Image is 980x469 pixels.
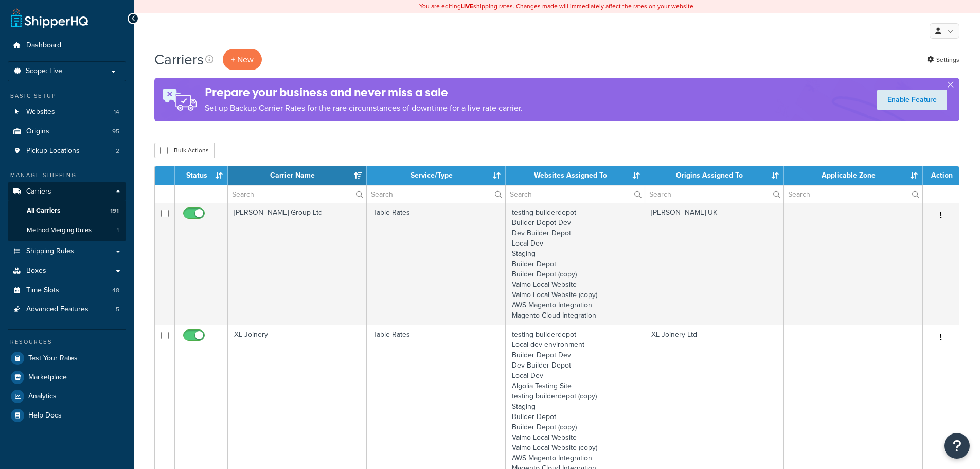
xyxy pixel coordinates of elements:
a: Settings [927,53,959,67]
img: ad-rules-rateshop-fe6ec290ccb7230408bd80ed9643f0289d75e0ffd9eb532fc0e269fcd187b520.png [154,78,205,121]
span: 191 [110,206,119,215]
input: Search [506,185,644,203]
a: Analytics [8,387,126,406]
a: Test Your Rates [8,349,126,368]
span: Time Slots [26,286,59,295]
th: Carrier Name: activate to sort column ascending [228,166,367,185]
span: Advanced Features [26,305,88,314]
span: 14 [114,108,119,116]
a: Carriers [8,182,126,201]
span: All Carriers [27,206,60,215]
input: Search [367,185,505,203]
div: Resources [8,338,126,346]
th: Applicable Zone: activate to sort column ascending [784,166,923,185]
h4: Prepare your business and never miss a sale [205,84,523,101]
span: 2 [116,147,119,155]
a: Enable Feature [877,90,947,110]
span: Method Merging Rules [27,226,92,235]
li: Method Merging Rules [8,221,126,240]
span: Scope: Live [26,67,62,76]
a: All Carriers 191 [8,201,126,220]
li: Origins [8,122,126,141]
span: Origins [26,127,49,136]
a: Pickup Locations 2 [8,142,126,161]
a: Boxes [8,262,126,281]
a: Shipping Rules [8,242,126,261]
a: ShipperHQ Home [11,8,88,28]
span: 5 [116,305,119,314]
a: Help Docs [8,406,126,425]
span: Websites [26,108,55,116]
li: Time Slots [8,281,126,300]
td: Table Rates [367,203,506,325]
td: [PERSON_NAME] UK [645,203,784,325]
span: Analytics [28,392,57,401]
li: Websites [8,102,126,121]
span: Marketplace [28,373,67,382]
li: Advanced Features [8,300,126,319]
th: Websites Assigned To: activate to sort column ascending [506,166,645,185]
td: testing builderdepot Builder Depot Dev Dev Builder Depot Local Dev Staging Builder Depot Builder ... [506,203,645,325]
button: Bulk Actions [154,143,215,158]
div: Basic Setup [8,92,126,100]
input: Search [784,185,922,203]
span: Dashboard [26,41,61,50]
th: Status: activate to sort column ascending [175,166,228,185]
span: Help Docs [28,411,62,420]
span: Shipping Rules [26,247,74,256]
span: 48 [112,286,119,295]
li: Carriers [8,182,126,241]
td: [PERSON_NAME] Group Ltd [228,203,367,325]
span: Carriers [26,187,51,196]
button: Open Resource Center [944,433,970,459]
input: Search [228,185,366,203]
span: 1 [117,226,119,235]
h1: Carriers [154,49,204,70]
li: Pickup Locations [8,142,126,161]
b: LIVE [461,2,473,11]
span: Test Your Rates [28,354,78,363]
a: Dashboard [8,36,126,55]
a: Method Merging Rules 1 [8,221,126,240]
a: Time Slots 48 [8,281,126,300]
div: Manage Shipping [8,171,126,180]
a: Marketplace [8,368,126,387]
span: Boxes [26,267,46,275]
th: Origins Assigned To: activate to sort column ascending [645,166,784,185]
p: Set up Backup Carrier Rates for the rare circumstances of downtime for a live rate carrier. [205,101,523,115]
a: Websites 14 [8,102,126,121]
a: Origins 95 [8,122,126,141]
input: Search [645,185,783,203]
span: 95 [112,127,119,136]
a: Advanced Features 5 [8,300,126,319]
span: Pickup Locations [26,147,80,155]
button: + New [223,49,262,70]
li: All Carriers [8,201,126,220]
th: Action [923,166,959,185]
th: Service/Type: activate to sort column ascending [367,166,506,185]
